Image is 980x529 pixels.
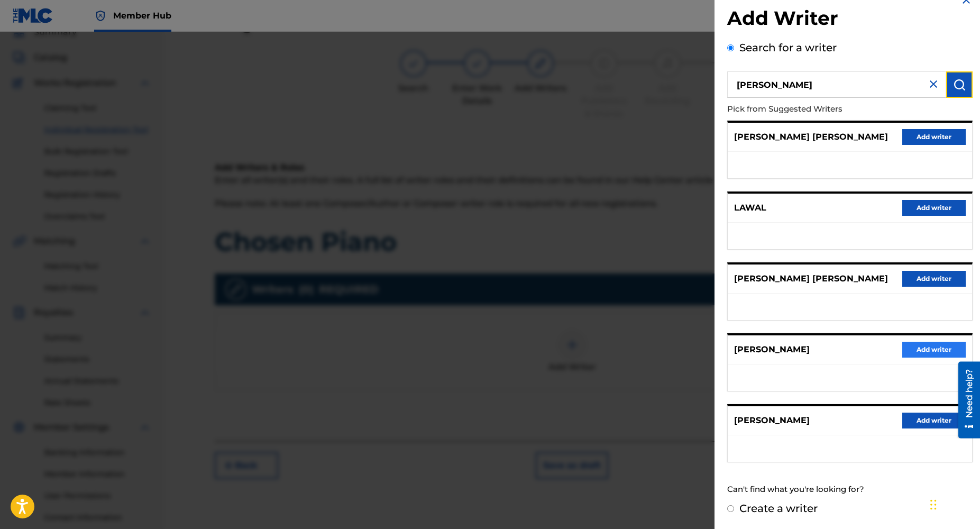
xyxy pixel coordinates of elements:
button: Add writer [902,200,966,216]
div: Can't find what you're looking for? [727,478,973,501]
p: LAWAL [734,202,766,214]
button: Add writer [902,271,966,287]
p: Pick from Suggested Writers [727,98,912,121]
label: Create a writer [739,502,818,515]
p: [PERSON_NAME] [PERSON_NAME] [734,272,888,285]
p: [PERSON_NAME] [734,343,810,356]
button: Add writer [902,129,966,145]
img: Top Rightsholder [94,10,107,22]
img: close [927,78,940,90]
span: Member Hub [113,10,171,22]
h2: Add Writer [727,6,973,33]
button: Add writer [902,413,966,428]
p: [PERSON_NAME] [PERSON_NAME] [734,131,888,143]
iframe: Chat Widget [927,478,980,529]
div: Drag [930,489,937,521]
img: MLC Logo [13,8,53,23]
iframe: Resource Center [950,362,980,439]
p: [PERSON_NAME] [734,414,810,427]
img: Search Works [953,78,966,91]
div: Need help? [12,7,26,56]
button: Add writer [902,342,966,358]
label: Search for a writer [739,41,837,54]
input: Search writer's name or IPI Number [727,71,946,98]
